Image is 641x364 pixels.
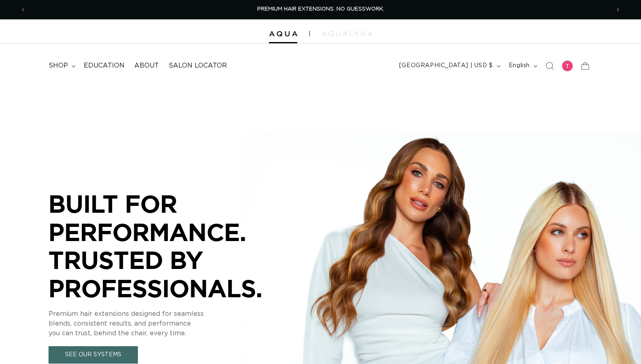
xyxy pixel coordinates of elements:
p: Premium hair extensions designed for seamless blends, consistent results, and performance you can... [49,309,291,338]
button: Next announcement [609,2,627,17]
a: Salon Locator [164,57,232,75]
a: See Our Systems [49,346,138,364]
span: PREMIUM HAIR EXTENSIONS. NO GUESSWORK. [257,6,384,12]
button: [GEOGRAPHIC_DATA] | USD $ [394,58,504,74]
span: Education [84,61,125,70]
span: Salon Locator [169,61,227,70]
summary: Search [541,57,558,75]
img: Aqua Hair Extensions [269,31,297,37]
a: About [129,57,164,75]
a: Education [79,57,129,75]
span: [GEOGRAPHIC_DATA] | USD $ [399,61,493,70]
p: BUILT FOR PERFORMANCE. TRUSTED BY PROFESSIONALS. [49,190,291,302]
summary: shop [44,57,79,75]
span: English [509,61,530,70]
span: shop [49,61,68,70]
button: English [504,58,541,74]
img: aqualyna.com [322,31,372,36]
span: About [134,61,159,70]
button: Previous announcement [14,2,32,17]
